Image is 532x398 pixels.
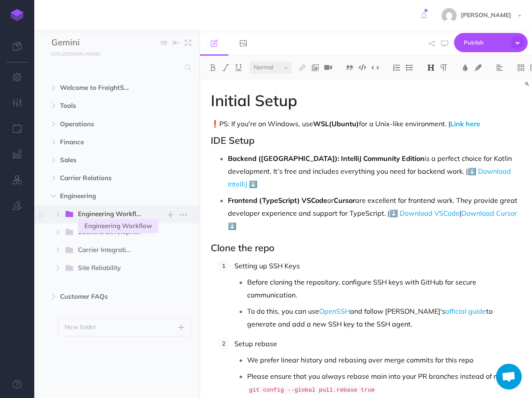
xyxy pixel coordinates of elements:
[468,167,476,175] strong: ⬇️
[11,9,24,21] img: logo-mark.svg
[78,245,140,256] span: Carrier Integrations
[209,64,217,71] img: Bold button
[60,137,137,147] span: Finance
[450,119,480,128] a: Link here
[406,64,413,71] img: Unordered list button
[341,154,424,163] strong: IntelliJ Community Edition
[427,64,435,71] img: Headings dropdown button
[235,64,242,71] img: Underline button
[247,386,377,394] code: git config --global pull.rebase true
[228,196,327,205] strong: Frontend (TypeScript) VSCode
[34,49,109,58] a: [URL][DOMAIN_NAME]
[211,92,521,109] h1: Initial Setup
[400,209,460,217] a: Download VSCode
[78,209,149,220] span: Engineering Workflow
[454,33,528,52] button: Publish
[440,64,448,71] img: Paragraph button
[60,101,137,111] span: Tools
[60,119,137,129] span: Operations
[299,64,306,71] img: Link button
[51,36,152,49] input: Documentation Name
[51,60,180,75] input: Search
[313,119,359,128] strong: WSL(Ubuntu)
[51,51,100,57] small: [URL][DOMAIN_NAME]
[60,83,137,93] span: Welcome to FreightSimple
[371,64,379,71] img: Inline code button
[60,191,137,201] span: Engineering
[60,173,137,183] span: Carrier Relations
[442,8,457,23] img: e2c8ac90fceaec83622672e373184af8.jpg
[461,64,469,71] img: Text color button
[464,36,507,49] span: Publish
[324,64,332,71] img: Add video button
[474,64,482,71] img: Text background color button
[249,180,257,188] strong: ⬇️
[228,154,339,163] strong: Backend ([GEOGRAPHIC_DATA]):
[228,194,521,232] p: or are excellent for frontend work. They provide great developer experience and support for TypeS...
[60,155,137,165] span: Sales
[228,222,236,230] strong: ⬇️
[211,135,521,146] h2: IDE Setup
[457,11,515,19] span: [PERSON_NAME]
[78,263,135,274] span: Site Reliability
[311,64,319,71] img: Add image button
[211,243,521,253] h2: Clone the repo
[65,322,96,332] p: New folder
[211,119,521,129] p: ❗PS: If you're on Windows, use for a Unix-like environment. |
[393,64,400,71] img: Ordered list button
[58,318,191,336] button: New folder
[247,353,521,366] p: We prefer linear history and rebasing over merge commits for this repo
[496,64,503,71] img: Alignment dropdown menu button
[461,209,517,217] a: Download Cursor
[234,337,521,350] p: Setup rebase
[346,64,353,71] img: Blockquote button
[222,64,230,71] img: Italic button
[247,276,521,301] p: Before cloning the repository, configure SSH keys with GitHub for secure communication.
[60,291,137,302] span: Customer FAQs
[247,370,521,383] p: Please ensure that you always rebase main into your PR branches instead of merging
[445,307,486,315] a: official guide
[389,209,398,217] strong: ⬇️
[319,307,350,315] a: OpenSSH
[228,152,521,190] p: is a perfect choice for Kotlin development. It’s free and includes everything you need for backen...
[334,196,355,205] strong: Cursor
[234,259,521,272] p: Setting up SSH Keys
[247,305,521,330] p: To do this, you can use and follow [PERSON_NAME]'s to generate and add a new SSH key to the SSH a...
[496,364,522,389] a: Open chat
[359,64,366,71] img: Code block button
[78,227,148,238] span: Backend Development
